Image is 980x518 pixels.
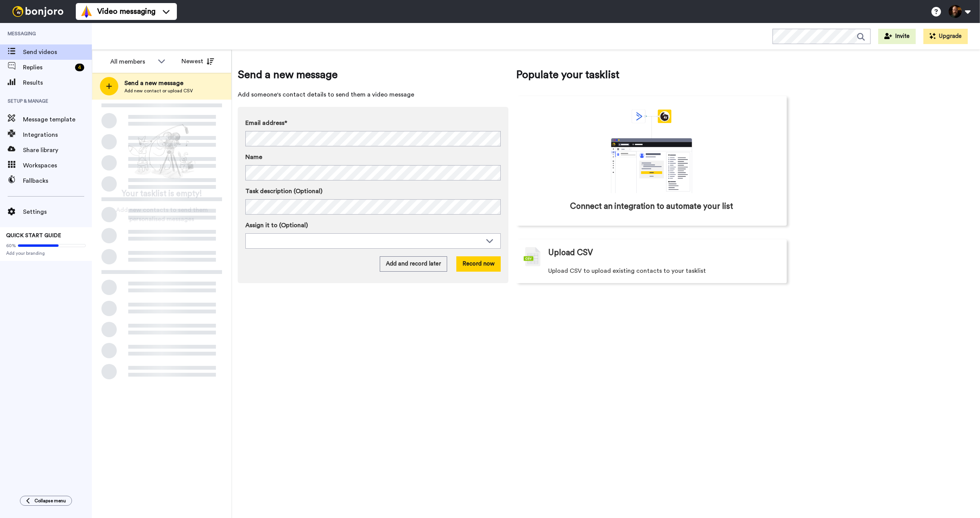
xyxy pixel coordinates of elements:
span: Send a new message [124,79,193,88]
label: Email address* [245,118,501,128]
span: 60% [6,243,16,249]
span: Replies [23,63,72,72]
div: animation [594,110,709,193]
label: Task description (Optional) [245,187,501,196]
img: bj-logo-header-white.svg [9,6,67,17]
button: Collapse menu [20,496,72,506]
span: Settings [23,207,92,216]
img: csv-grey.png [524,247,541,266]
button: Record now [456,256,501,272]
img: ready-set-action.png [124,121,200,182]
span: Collapse menu [34,498,66,504]
span: Share library [23,146,92,155]
span: Integrations [23,130,92,139]
span: Fallbacks [23,176,92,185]
span: Connect an integration to automate your list [570,201,733,212]
span: Add new contact or upload CSV [124,88,193,94]
span: QUICK START GUIDE [6,233,61,238]
span: Add your branding [6,250,86,256]
div: All members [110,57,154,66]
button: Add and record later [380,256,447,272]
span: Populate your tasklist [516,67,787,82]
span: Add someone's contact details to send them a video message [238,90,508,99]
img: vm-color.svg [80,5,93,18]
span: Send videos [23,48,92,57]
span: Video messaging [97,6,155,17]
span: Your tasklist is empty! [122,188,202,200]
span: Results [23,78,92,87]
button: Upgrade [923,29,968,44]
span: Send a new message [238,67,508,82]
div: 4 [75,64,84,71]
button: Newest [176,54,220,69]
span: Message template [23,115,92,124]
span: Upload CSV to upload existing contacts to your tasklist [548,266,706,275]
span: Workspaces [23,161,92,170]
span: Add new contacts to send them personalised messages [103,205,220,224]
span: Upload CSV [548,247,593,259]
button: Invite [878,29,916,44]
label: Assign it to (Optional) [245,221,501,230]
span: Name [245,152,262,162]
